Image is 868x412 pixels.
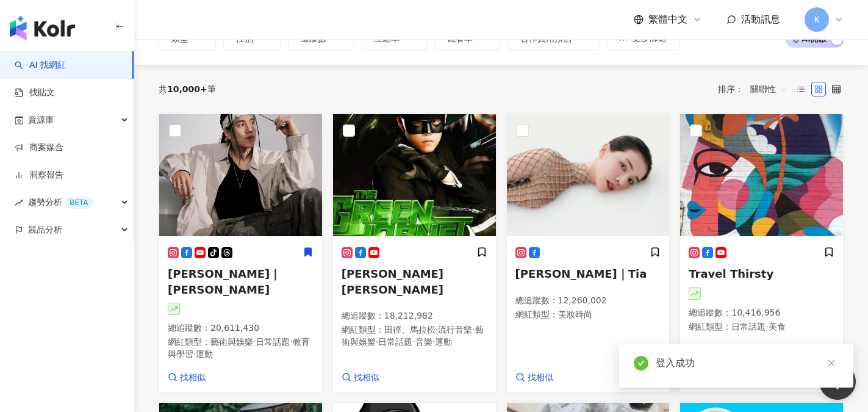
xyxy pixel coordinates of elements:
span: 競品分析 [28,216,62,244]
p: 總追蹤數 ： 12,260,002 [515,295,661,307]
span: 關聯性 [750,79,787,99]
p: 網紅類型 ： [168,336,314,360]
div: BETA [65,197,93,209]
span: 田徑、馬拉松 [384,325,436,334]
img: KOL Avatar [680,114,843,236]
span: close [827,359,836,367]
span: 找相似 [354,372,379,384]
span: 藝術與娛樂 [210,337,253,347]
a: 找相似 [342,372,379,384]
a: searchAI 找網紅 [15,59,66,71]
img: KOL Avatar [159,114,322,236]
a: KOL Avatar[PERSON_NAME]｜[PERSON_NAME]總追蹤數：20,611,430網紅類型：藝術與娛樂·日常話題·教育與學習·運動找相似 [159,114,323,393]
span: 運動 [196,349,213,359]
span: 美妝時尚 [558,309,592,319]
span: · [253,337,256,347]
div: 共 筆 [159,84,216,94]
img: KOL Avatar [333,114,496,236]
span: 資源庫 [28,106,54,134]
a: 找貼文 [15,87,55,99]
a: 商案媒合 [15,142,63,154]
span: 日常話題 [378,337,412,347]
span: [PERSON_NAME]｜[PERSON_NAME] [168,267,281,295]
span: 找相似 [180,372,206,384]
span: [PERSON_NAME]｜Tia [515,267,647,280]
img: logo [10,16,75,40]
span: rise [15,198,23,207]
span: K [814,13,819,26]
span: 10,000+ [167,84,207,94]
span: check-circle [634,356,648,370]
span: · [376,337,378,347]
p: 網紅類型 ： [342,324,487,348]
p: 網紅類型 ： [515,309,661,321]
span: · [290,337,292,347]
span: 運動 [435,337,452,347]
span: · [436,325,438,334]
a: KOL Avatar[PERSON_NAME]｜Tia總追蹤數：12,260,002網紅類型：美妝時尚找相似 [506,114,670,393]
a: 洞察報告 [15,169,63,181]
span: 教育與學習 [168,337,310,359]
p: 網紅類型 ： [689,321,834,333]
a: 找相似 [515,372,553,384]
span: 活動訊息 [741,13,780,25]
span: 美食 [769,322,786,331]
a: KOL Avatar[PERSON_NAME] [PERSON_NAME]總追蹤數：18,212,982網紅類型：田徑、馬拉松·流行音樂·藝術與娛樂·日常話題·音樂·運動找相似 [332,114,497,393]
span: 藝術與娛樂 [342,325,484,347]
span: 日常話題 [256,337,290,347]
span: 繁體中文 [648,13,687,26]
span: [PERSON_NAME] [PERSON_NAME] [342,267,443,295]
p: 總追蹤數 ： 20,611,430 [168,322,314,334]
span: · [193,349,196,359]
span: 音樂 [415,337,432,347]
p: 總追蹤數 ： 10,416,956 [689,307,834,319]
p: 總追蹤數 ： 18,212,982 [342,310,487,322]
div: 排序： [718,79,794,99]
img: KOL Avatar [507,114,670,236]
a: KOL AvatarTravel Thirsty總追蹤數：10,416,956網紅類型：日常話題·美食找相似 [680,114,844,393]
span: 日常話題 [731,322,766,331]
span: 趨勢分析 [28,189,93,216]
span: · [412,337,415,347]
span: · [472,325,475,334]
span: 流行音樂 [438,325,472,334]
div: 登入成功 [656,356,839,370]
span: · [432,337,435,347]
a: 找相似 [168,372,206,384]
span: Travel Thirsty [689,267,773,280]
span: · [766,322,768,331]
span: 找相似 [528,372,553,384]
